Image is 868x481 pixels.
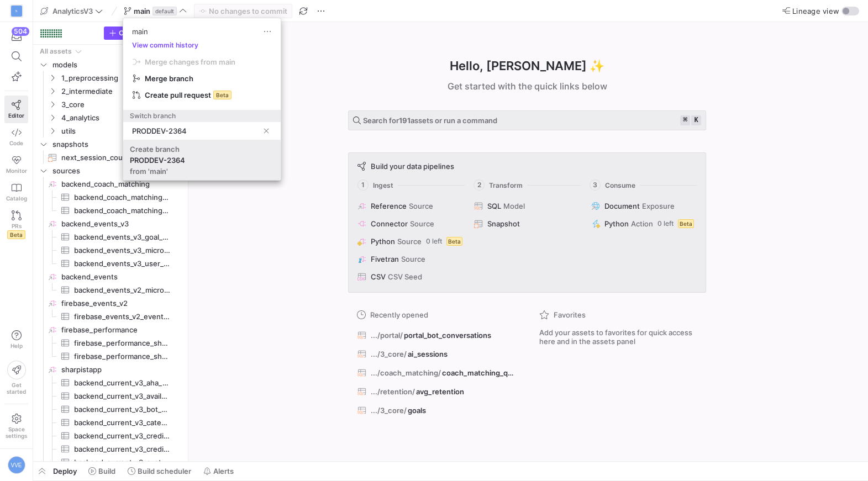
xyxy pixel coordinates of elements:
button: Create pull requestBeta [128,87,276,103]
span: Create pull request [145,91,211,99]
div: PRODDEV-2364 [130,156,185,165]
button: Create branchPRODDEV-2364from 'main' [123,140,281,180]
input: Find or create a branch [132,126,259,135]
div: Create branch [130,145,180,154]
button: View commit history [123,41,207,49]
span: Beta [213,91,232,99]
span: main [132,27,148,36]
div: from 'main' [130,167,168,176]
button: Merge branch [128,70,276,87]
span: Merge branch [145,74,193,83]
